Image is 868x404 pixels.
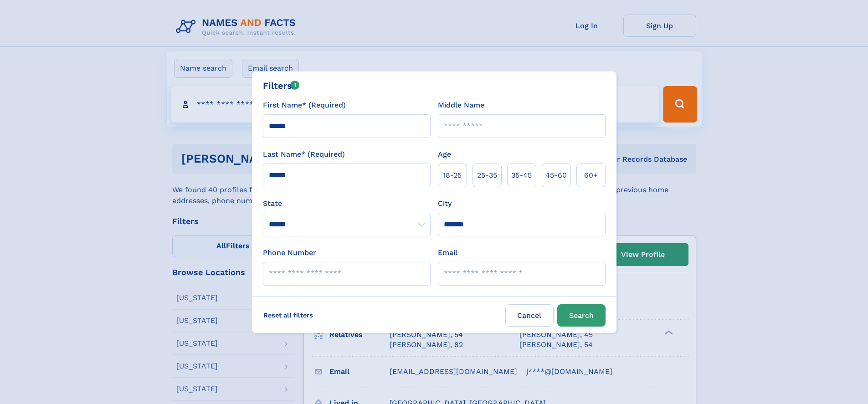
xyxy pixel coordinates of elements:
[263,79,300,92] div: Filters
[263,100,346,111] label: First Name* (Required)
[438,247,457,258] label: Email
[257,304,319,326] label: Reset all filters
[557,304,606,327] button: Search
[438,100,484,111] label: Middle Name
[545,170,567,181] span: 45‑60
[263,247,316,258] label: Phone Number
[511,170,532,181] span: 35‑45
[438,149,451,160] label: Age
[263,149,345,160] label: Last Name* (Required)
[263,198,431,209] label: State
[584,170,598,181] span: 60+
[477,170,497,181] span: 25‑35
[438,198,452,209] label: City
[443,170,462,181] span: 18‑25
[505,304,554,327] label: Cancel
